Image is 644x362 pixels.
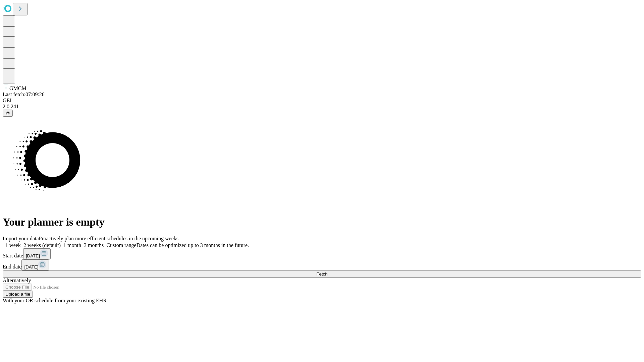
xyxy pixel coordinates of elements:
[9,85,26,91] span: GMCM
[5,111,10,116] span: @
[106,242,136,248] span: Custom range
[3,291,33,298] button: Upload a file
[63,242,81,248] span: 1 month
[316,271,327,277] span: Fetch
[84,242,104,248] span: 3 months
[23,242,61,248] span: 2 weeks (default)
[3,104,641,110] div: 2.0.241
[3,236,39,241] span: Import your data
[3,92,45,97] span: Last fetch: 07:09:26
[26,253,40,258] span: [DATE]
[3,216,641,228] h1: Your planner is empty
[3,278,31,283] span: Alternatively
[3,259,641,270] div: End date
[21,259,49,270] button: [DATE]
[24,264,38,269] span: [DATE]
[3,110,13,117] button: @
[3,98,641,104] div: GEI
[3,248,641,259] div: Start date
[39,236,180,241] span: Proactively plan more efficient schedules in the upcoming weeks.
[3,270,641,278] button: Fetch
[23,248,51,259] button: [DATE]
[3,298,107,303] span: With your OR schedule from your existing EHR
[5,242,21,248] span: 1 week
[137,242,249,248] span: Dates can be optimized up to 3 months in the future.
